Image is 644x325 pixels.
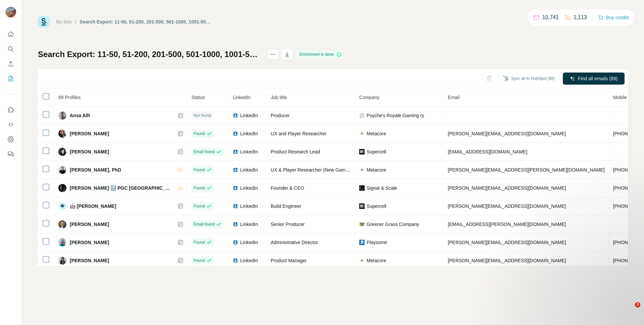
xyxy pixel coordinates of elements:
button: My lists [5,73,16,85]
span: LinkedIn [240,257,258,264]
span: [PERSON_NAME][EMAIL_ADDRESS][DOMAIN_NAME] [448,185,566,191]
span: Email found [194,149,215,155]
div: Search Export: 11-50, 51-200, 201-500, 501-1000, 1001-5000, 5001-10,000, 10,000+, producer, game ... [80,18,213,25]
span: LinkedIn [240,203,258,210]
span: Supercell [367,203,386,210]
span: [PERSON_NAME] [70,130,109,137]
button: Feedback [5,148,16,160]
button: Buy credits [598,13,629,22]
img: Surfe Logo [38,16,49,28]
span: Find all emails (89) [578,75,618,82]
span: Ansa Allt [70,112,90,119]
img: LinkedIn logo [233,222,238,227]
button: Enrich CSV [5,58,16,70]
button: Find all emails (89) [563,73,625,85]
span: LinkedIn [240,148,258,155]
span: LinkedIn [240,130,258,137]
img: company-logo [359,185,365,191]
img: Avatar [58,166,66,174]
span: Company [359,95,379,100]
button: Use Surfe on LinkedIn [5,104,16,116]
img: LinkedIn logo [233,185,238,191]
p: 1,113 [574,13,587,21]
span: Signal & Scale [367,185,397,191]
span: Email [448,95,460,100]
img: LinkedIn logo [233,258,238,263]
span: [EMAIL_ADDRESS][PERSON_NAME][DOMAIN_NAME] [448,222,566,227]
img: Avatar [58,130,66,138]
span: 🤖 [PERSON_NAME] [70,203,116,210]
img: LinkedIn logo [233,131,238,136]
button: Search [5,43,16,55]
span: Administrative Director [271,240,318,245]
span: [PERSON_NAME][EMAIL_ADDRESS][DOMAIN_NAME] [448,203,566,209]
span: Job title [271,95,287,100]
span: Found [194,185,205,191]
span: Status [192,95,205,100]
span: Product Manager [271,258,307,263]
span: LinkedIn [240,221,258,228]
span: [PERSON_NAME] 🔜 PGC [GEOGRAPHIC_DATA] [70,185,171,191]
span: Supercell [367,148,386,155]
span: Metacore [367,130,386,137]
span: Found [194,203,205,209]
span: Greener Grass Company [367,221,419,228]
span: [PERSON_NAME][EMAIL_ADDRESS][DOMAIN_NAME] [448,240,566,245]
span: [PERSON_NAME] [70,148,109,155]
img: company-logo [359,131,365,136]
img: LinkedIn logo [233,113,238,118]
img: LinkedIn logo [233,240,238,245]
img: Avatar [58,257,66,265]
img: Avatar [58,238,66,246]
img: LinkedIn logo [233,203,238,209]
span: UX & Player Researcher (New Games) [271,167,352,173]
span: Founder & CEO [271,185,304,191]
span: Senior Producer [271,222,305,227]
img: Avatar [58,111,66,120]
img: Avatar [5,7,16,17]
img: company-logo [359,167,365,173]
span: Found [194,258,205,264]
img: LinkedIn logo [233,167,238,173]
img: Avatar [58,184,66,192]
span: Producer [271,113,290,118]
span: Found [194,131,205,137]
span: [PERSON_NAME], PhD [70,167,121,173]
button: actions [268,49,278,60]
li: / [75,18,76,25]
span: 3 [635,302,640,308]
span: 89 Profiles [58,95,80,100]
iframe: Intercom live chat [621,302,637,318]
span: [PERSON_NAME][EMAIL_ADDRESS][DOMAIN_NAME] [448,131,566,136]
img: Avatar [58,148,66,156]
span: [PERSON_NAME] [70,239,109,246]
span: Metacore [367,257,386,264]
span: Not found [194,112,211,119]
button: Dashboard [5,133,16,145]
img: company-logo [359,203,365,209]
span: LinkedIn [240,239,258,246]
img: company-logo [359,258,365,263]
span: Mobile [613,95,627,100]
div: Enrichment is done [297,50,344,58]
span: LinkedIn [233,95,251,100]
span: LinkedIn [240,112,258,119]
p: 10,741 [542,13,559,21]
img: Avatar [58,220,66,228]
span: LinkedIn [240,167,258,173]
span: [PERSON_NAME] [70,221,109,228]
button: Sync all to HubSpot (89) [498,74,559,84]
span: [EMAIL_ADDRESS][DOMAIN_NAME] [448,149,527,154]
span: Build Engineer [271,203,301,209]
img: company-logo [359,240,365,245]
span: Found [194,167,205,173]
span: [PERSON_NAME] [70,257,109,264]
img: company-logo [359,222,365,227]
img: LinkedIn logo [233,149,238,154]
span: Psyche's Royale Gaming ry [367,112,424,119]
img: company-logo [359,149,365,154]
a: My lists [56,19,72,25]
h1: Search Export: 11-50, 51-200, 201-500, 501-1000, 1001-5000, 5001-10,000, 10,000+, producer, game ... [38,49,262,60]
span: Product Research Lead [271,149,320,154]
span: LinkedIn [240,185,258,191]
